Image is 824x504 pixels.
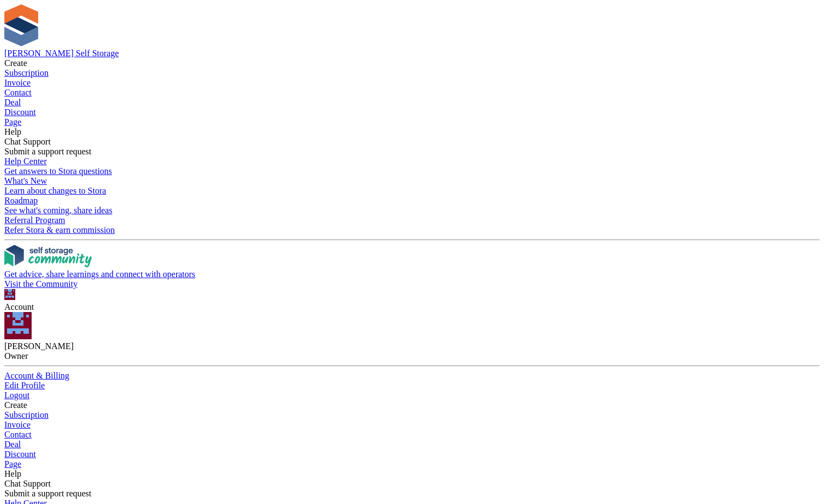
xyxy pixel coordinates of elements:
a: Invoice [4,78,820,88]
div: See what's coming, share ideas [4,206,820,215]
a: Contact [4,430,820,440]
a: Subscription [4,68,820,78]
a: What's New Learn about changes to Stora [4,176,820,196]
span: Visit the Community [4,279,77,289]
div: Get answers to Stora questions [4,166,820,176]
div: [PERSON_NAME] [4,341,820,351]
span: Create [4,400,27,410]
img: Tracy Bailey [4,289,15,300]
a: Deal [4,440,820,449]
div: Get advice, share learnings and connect with operators [4,269,820,279]
span: Help Center [4,157,47,166]
span: Help [4,469,21,478]
a: Discount [4,107,820,117]
a: Page [4,117,820,127]
span: Account [4,302,34,311]
a: [PERSON_NAME] Self Storage [4,49,119,58]
a: Roadmap See what's coming, share ideas [4,196,820,215]
a: Referral Program Refer Stora & earn commission [4,215,820,235]
a: Discount [4,449,820,459]
a: Get advice, share learnings and connect with operators Visit the Community [4,245,820,289]
a: Deal [4,98,820,107]
div: Learn about changes to Stora [4,186,820,196]
a: Help Center Get answers to Stora questions [4,157,820,176]
span: Roadmap [4,196,38,205]
span: What's New [4,176,47,185]
img: Tracy Bailey [4,312,32,339]
a: Logout [4,391,820,400]
a: Invoice [4,420,820,430]
span: Create [4,58,27,68]
a: Page [4,459,820,469]
div: Owner [4,351,820,361]
div: Refer Stora & earn commission [4,225,820,235]
a: Edit Profile [4,381,820,391]
div: Submit a support request [4,147,820,157]
div: Submit a support request [4,489,820,499]
img: community-logo-e120dcb29bea30313fccf008a00513ea5fe9ad107b9d62852cae38739ed8438e.svg [4,245,92,267]
img: stora-icon-8386f47178a22dfd0bd8f6a31ec36ba5ce8667c1dd55bd0f319d3a0aa187defe.svg [4,4,38,46]
span: Help [4,127,21,136]
a: Subscription [4,410,820,420]
span: Chat Support [4,137,51,146]
span: Referral Program [4,215,65,225]
a: Account & Billing [4,371,820,381]
span: Chat Support [4,479,51,488]
a: Contact [4,88,820,98]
